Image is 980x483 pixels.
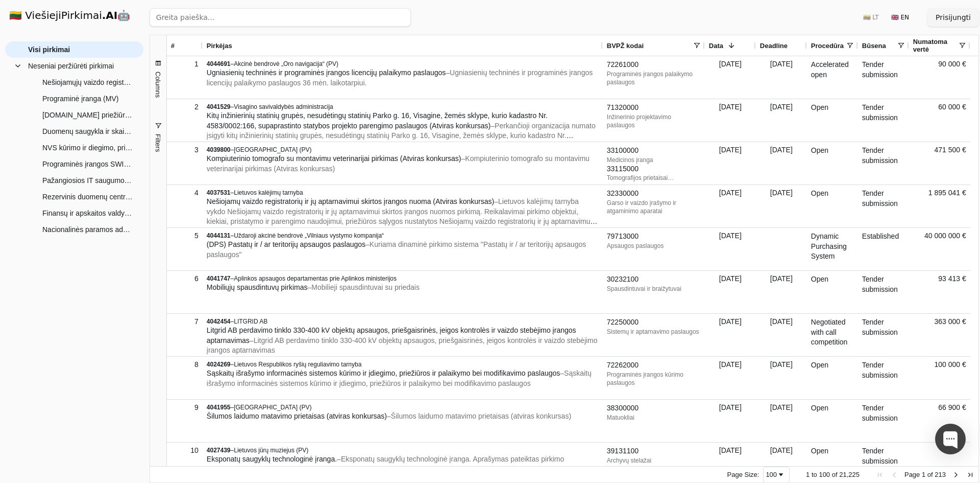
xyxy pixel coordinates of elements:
[207,60,231,67] span: 4044691
[607,146,701,156] div: 33100000
[207,275,231,282] span: 4041747
[207,103,231,110] span: 4041529
[607,274,701,285] div: 30232100
[234,232,384,239] span: Uždaroji akcinė bendrovė „Vilniaus vystymo kompanija“
[171,271,199,286] div: 6
[927,471,933,478] span: of
[909,142,970,185] div: 471 500 €
[207,232,231,239] span: 4044131
[42,140,133,155] span: NVS kūrimo ir diegimo, priežiūros ir palaikymo bei modifikavimo paslaugos
[909,185,970,227] div: 1 895 041 €
[607,232,701,242] div: 79713000
[207,369,592,387] span: – Sąskaitų išrašymo informacinės sistemos kūrimo ir įdiegimo, priežiūros ir palaikymo bei modifik...
[207,240,586,259] span: – Kuriama dinaminė pirkimo sistema "Pastatų ir / ar teritorijų apsaugos paslaugos"
[922,471,925,478] span: 1
[171,143,199,157] div: 3
[234,60,338,67] span: Akcinė bendrovė „Oro navigacija“ (PV)
[839,471,860,478] span: 21,225
[607,371,701,387] div: Programinės įrangos kūrimo paslaugos
[812,471,817,478] span: to
[807,271,858,313] div: Open
[927,8,979,27] button: Prisijungti
[607,113,701,129] div: Inžinerinio projektavimo paslaugos
[607,199,701,215] div: Garso ir vaizdo įrašymo ir atgaminimo aparatai
[207,154,590,173] span: – Kompiuterinio tomografo su montavimu veterinarijai pirkimas (Atviras konkursas)
[607,182,701,192] div: 33115100
[207,404,231,411] span: 4041955
[858,228,909,270] div: Established
[154,72,162,98] span: Columns
[207,232,599,240] div: –
[858,142,909,185] div: Tender submission
[234,103,333,110] span: Visagino savivaldybės administracija
[807,357,858,399] div: Open
[909,400,970,442] div: 66 900 €
[207,122,596,200] span: – Perkančioji organizacija numato įsigyti kitų inžinierinių statinių grupės, nesudėtingų statinių...
[819,471,830,478] span: 100
[207,326,576,344] span: Litgrid AB perdavimo tinklo 330-400 kV objektų apsaugos, priešgaisrinės, įeigos kontrolės ir vaiz...
[952,471,960,479] div: Next Page
[42,75,133,90] span: Nešiojamųjų vaizdo registratorių sistema (atviras konkursas)
[234,361,361,368] span: Lietuvos Respublikos ryšių reguliavimo tarnyba
[858,99,909,142] div: Tender submission
[154,134,162,152] span: Filters
[807,142,858,185] div: Open
[607,360,701,371] div: 72262000
[207,360,599,369] div: –
[607,103,701,113] div: 71320000
[756,357,807,399] div: [DATE]
[171,228,199,243] div: 5
[858,271,909,313] div: Tender submission
[207,336,598,355] span: – Litgrid AB perdavimo tinklo 330-400 kV objektų apsaugos, priešgaisrinės, įeigos kontrolės ir va...
[171,357,199,372] div: 8
[42,124,133,139] span: Duomenų saugykla ir skaičiavimo resursai, skirti administracinių tekstų tekstyno, anotuotų teksty...
[858,400,909,442] div: Tender submission
[862,42,886,50] span: Būsena
[909,228,970,270] div: 40 000 000 €
[207,103,599,111] div: –
[709,42,723,50] span: Data
[885,9,915,26] button: 🇬🇧 EN
[760,42,788,50] span: Deadline
[207,42,232,50] span: Pirkėjas
[171,57,199,72] div: 1
[807,314,858,356] div: Negotiated with call competition
[705,185,756,227] div: [DATE]
[756,271,807,313] div: [DATE]
[42,107,133,123] span: [DOMAIN_NAME] priežiūros paslaugos (Skelbiama apklausa)
[42,205,133,221] span: Finansų ir apskaitos valdymo informacinės sistemos diegimo, vystymo ir priežiūros pirkimas
[234,404,311,411] span: [GEOGRAPHIC_DATA] (PV)
[207,189,231,196] span: 4037531
[756,400,807,442] div: [DATE]
[807,400,858,442] div: Open
[607,242,701,250] div: Apsaugos paslaugos
[607,465,701,475] div: 39133000
[607,285,701,293] div: Spausdintuvai ir braižytuvai
[207,318,231,325] span: 4042454
[913,38,958,53] span: Numatoma vertė
[858,314,909,356] div: Tender submission
[42,189,133,204] span: Rezervinis duomenų centras NATO šalyje
[832,471,838,478] span: of
[207,283,308,291] span: Mobiliųjų spausdintuvų pirkimas
[858,56,909,99] div: Tender submission
[807,185,858,227] div: Open
[102,9,118,21] strong: .AI
[935,471,946,478] span: 213
[909,56,970,99] div: 90 000 €
[207,317,599,326] div: –
[171,314,199,329] div: 7
[207,412,387,420] span: Šilumos laidumo matavimo prietaisas (atviras konkursas)
[705,357,756,399] div: [DATE]
[207,455,337,463] span: Eksponatų saugyklų technologinė įranga.
[858,357,909,399] div: Tender submission
[207,146,231,153] span: 4039800
[207,446,599,454] div: –
[42,156,133,172] span: Programinės įrangos SWIM įgyvendinimui įsigijimas (METEO)
[756,142,807,185] div: [DATE]
[705,99,756,142] div: [DATE]
[607,403,701,413] div: 38300000
[607,60,701,70] div: 72261000
[207,146,599,154] div: –
[207,274,599,283] div: –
